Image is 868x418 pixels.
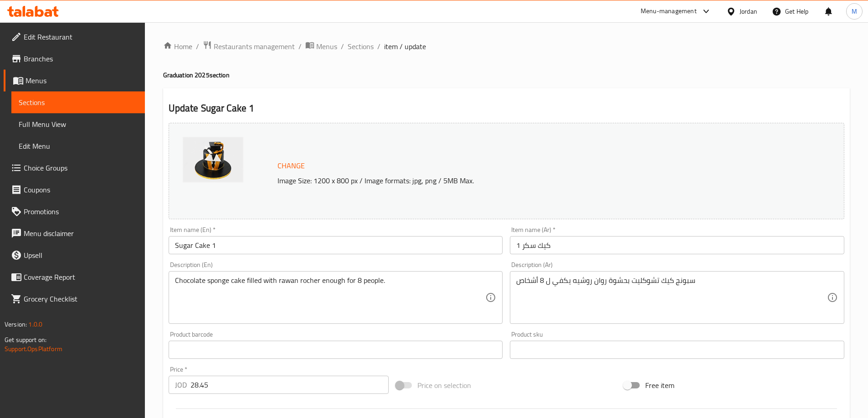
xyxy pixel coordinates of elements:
li: / [377,41,380,52]
span: Grocery Checklist [24,293,138,304]
a: Coverage Report [4,266,145,288]
span: Full Menu View [19,119,138,130]
span: Edit Menu [19,141,138,151]
span: Branches [24,53,138,64]
input: Enter name Ar [510,236,844,254]
span: 1.0.0 [28,318,42,330]
a: Support.OpsPlatform [5,343,62,355]
a: Sections [11,91,145,113]
span: Edit Restaurant [24,31,138,42]
li: / [341,41,344,52]
span: M [852,6,857,16]
li: / [298,41,302,52]
a: Sections [348,41,374,52]
span: Price on selection [417,380,471,391]
span: Promotions [24,206,138,217]
li: / [196,41,199,52]
span: Menus [26,75,138,86]
h2: Update Sugar Cake 1 [169,101,844,115]
nav: breadcrumb [163,40,850,52]
a: Branches [4,48,145,70]
a: Home [163,41,192,52]
img: mmw_638901500903316821 [183,137,243,182]
span: Upsell [24,250,138,261]
textarea: سبونج كيك تشوكليت بحشوة روان روشيه يكفي ل 8 أشخاص [516,276,827,319]
a: Restaurants management [203,40,295,52]
div: Jordan [740,6,757,16]
input: Please enter price [190,376,389,394]
span: Version: [5,318,27,330]
button: Change [274,156,308,175]
p: Image Size: 1200 x 800 px / Image formats: jpg, png / 5MB Max. [274,175,760,186]
span: Change [277,159,305,172]
a: Grocery Checklist [4,288,145,310]
span: Free item [645,380,674,391]
a: Edit Restaurant [4,26,145,48]
a: Menu disclaimer [4,222,145,244]
p: JOD [175,379,187,390]
span: Get support on: [5,334,46,346]
a: Choice Groups [4,157,145,179]
div: Menu-management [641,6,697,17]
span: Menu disclaimer [24,228,138,239]
span: Menus [316,41,337,52]
a: Edit Menu [11,135,145,157]
a: Menus [4,70,145,91]
h4: Graduation 2025 section [163,71,850,80]
span: Coupons [24,184,138,195]
a: Menus [305,40,337,52]
span: Choice Groups [24,162,138,173]
span: Restaurants management [214,41,295,52]
a: Promotions [4,201,145,222]
a: Coupons [4,179,145,201]
textarea: Chocolate sponge cake filled with rawan rocher enough for 8 people. [175,276,486,319]
span: Sections [19,97,138,108]
a: Upsell [4,244,145,266]
a: Full Menu View [11,113,145,135]
input: Please enter product sku [510,341,844,359]
span: Coverage Report [24,272,138,282]
span: item / update [384,41,426,52]
input: Enter name En [169,236,503,254]
input: Please enter product barcode [169,341,503,359]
